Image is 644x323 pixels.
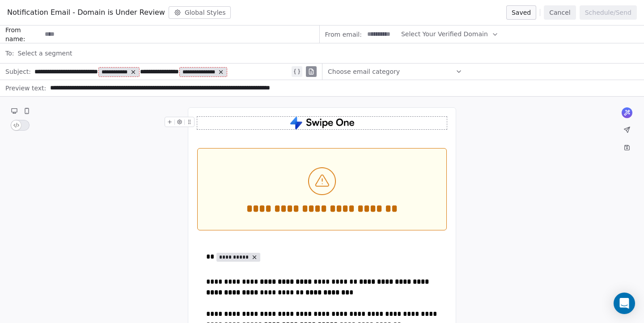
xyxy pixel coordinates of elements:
[7,7,165,18] span: Notification Email - Domain is Under Review
[5,49,14,58] span: To:
[580,5,637,20] button: Schedule/Send
[544,5,576,20] button: Cancel
[17,49,72,58] span: Select a segment
[506,5,536,20] button: Saved
[401,30,488,39] span: Select Your Verified Domain
[5,84,46,95] span: Preview text:
[5,25,41,43] span: From name:
[328,67,400,76] span: Choose email category
[5,67,31,79] span: Subject:
[614,293,635,314] div: Open Intercom Messenger
[325,30,362,39] span: From email:
[169,6,231,19] button: Global Styles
